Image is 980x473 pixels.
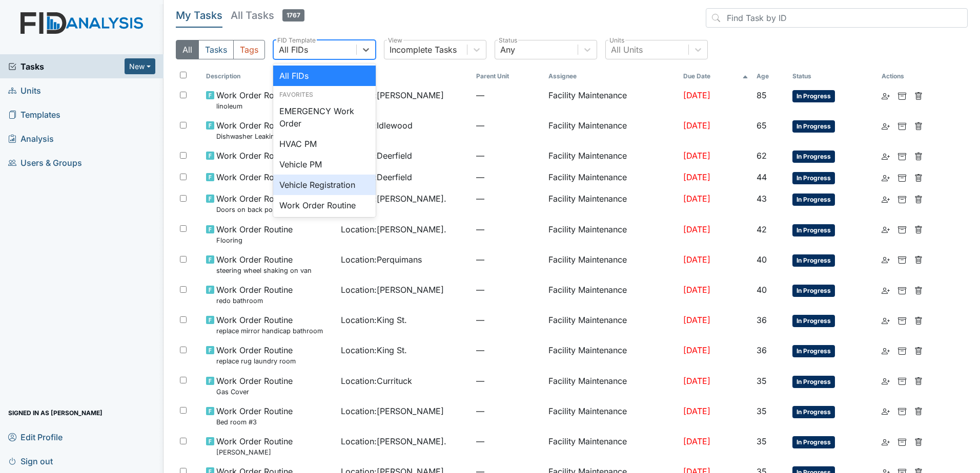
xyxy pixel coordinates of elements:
input: Find Task by ID [706,8,968,28]
span: Location : [PERSON_NAME] [341,284,444,296]
th: Toggle SortBy [202,68,337,85]
span: Work Order Routine redo bathroom [216,284,293,306]
span: — [476,89,540,101]
a: Archive [898,223,906,235]
span: Work Order Routine replace rug laundry room [216,344,296,366]
span: Work Order Routine steering wheel shaking on van [216,253,312,275]
td: Facility Maintenance [544,145,680,167]
a: Delete [914,314,923,326]
span: — [476,119,540,132]
small: Bed room #3 [216,417,293,427]
small: steering wheel shaking on van [216,266,312,275]
span: Edit Profile [8,429,63,445]
span: — [476,314,540,326]
a: Archive [898,89,906,101]
span: Work Order Routine [216,149,293,162]
a: Delete [914,149,923,162]
span: Location : [PERSON_NAME] [341,89,444,101]
div: Work Order Routine [273,195,376,216]
th: Assignee [544,68,680,85]
div: EMERGENCY Work Order [273,101,376,134]
span: 36 [757,315,767,325]
span: — [476,344,540,356]
td: Facility Maintenance [544,219,680,249]
a: Archive [898,405,906,417]
a: Delete [914,171,923,183]
span: 44 [757,172,767,182]
button: New [125,58,155,74]
td: Facility Maintenance [544,85,680,115]
span: — [476,171,540,183]
div: Incomplete Tasks [390,44,457,56]
span: Work Order Routine Doors on back porch [216,192,293,214]
th: Toggle SortBy [337,68,472,85]
span: — [476,375,540,387]
span: In Progress [792,254,835,267]
span: 43 [757,193,767,204]
span: Sign out [8,453,53,469]
button: All [176,40,199,59]
span: 36 [757,345,767,355]
a: Tasks [8,60,125,73]
span: — [476,435,540,447]
td: Facility Maintenance [544,115,680,145]
span: In Progress [792,150,835,163]
span: [DATE] [683,120,710,131]
small: Dishwasher Leaking [216,132,293,141]
span: 62 [757,150,767,161]
span: Work Order Routine replace mirror handicap bathroom [216,314,323,336]
span: Work Order Routine RB Dresser [216,435,293,457]
span: Location : [PERSON_NAME] [341,405,444,417]
a: Delete [914,192,923,205]
small: replace rug laundry room [216,356,296,366]
span: Location : [PERSON_NAME]. [341,223,446,235]
span: Location : [PERSON_NAME]. [341,435,446,447]
span: Signed in as [PERSON_NAME] [8,405,103,421]
div: All FIDs [279,44,308,56]
small: Flooring [216,235,293,245]
small: linoleum [216,101,293,111]
small: redo bathroom [216,296,293,306]
span: Location : Deerfield [341,171,412,183]
h5: My Tasks [176,8,222,23]
span: — [476,223,540,235]
a: Archive [898,119,906,132]
span: Work Order Routine [216,171,293,183]
span: [DATE] [683,285,710,295]
small: [PERSON_NAME] [216,447,293,457]
span: [DATE] [683,254,710,265]
th: Toggle SortBy [752,68,788,85]
span: 42 [757,224,767,234]
span: 40 [757,285,767,295]
span: Work Order Routine Flooring [216,223,293,245]
td: Facility Maintenance [544,431,680,461]
span: In Progress [792,376,835,388]
span: Analysis [8,131,54,146]
span: Location : Deerfield [341,149,412,162]
span: Units [8,82,41,98]
span: [DATE] [683,150,710,161]
span: In Progress [792,193,835,206]
td: Facility Maintenance [544,371,680,401]
a: Delete [914,375,923,387]
div: All FIDs [273,66,376,86]
input: Toggle All Rows Selected [180,72,187,78]
td: Facility Maintenance [544,279,680,310]
h5: All Tasks [231,8,304,23]
button: Tags [233,40,265,59]
span: Work Order Routine linoleum [216,89,293,111]
div: Favorites [273,90,376,99]
span: Users & Groups [8,155,82,170]
th: Actions [877,68,929,85]
small: Doors on back porch [216,205,293,214]
span: [DATE] [683,90,710,100]
span: In Progress [792,406,835,418]
a: Delete [914,344,923,356]
th: Toggle SortBy [679,68,752,85]
a: Archive [898,375,906,387]
div: Vehicle PM [273,154,376,175]
button: Tasks [198,40,234,59]
td: Facility Maintenance [544,167,680,188]
span: Work Order Routine Dishwasher Leaking [216,119,293,141]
